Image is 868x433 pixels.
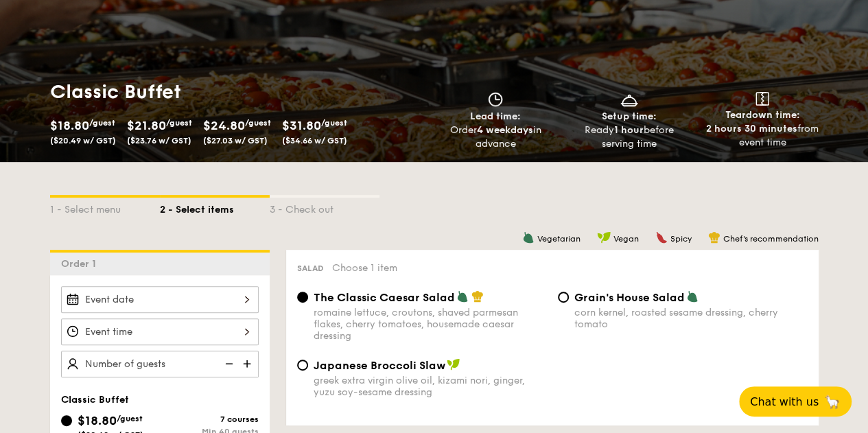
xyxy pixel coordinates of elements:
span: 🦙 [824,394,841,410]
img: icon-spicy.37a8142b.svg [655,231,668,244]
div: 3 - Check out [270,198,379,217]
span: Lead time: [470,110,521,122]
span: Teardown time: [725,109,800,121]
strong: 1 hour [614,124,644,136]
img: icon-vegetarian.fe4039eb.svg [686,290,699,303]
img: icon-reduce.1d2dbef1.svg [218,351,238,377]
div: greek extra virgin olive oil, kizami nori, ginger, yuzu soy-sesame dressing [314,375,547,398]
h1: Classic Buffet [50,80,429,104]
span: /guest [117,414,143,423]
input: The Classic Caesar Saladromaine lettuce, croutons, shaved parmesan flakes, cherry tomatoes, house... [297,292,308,303]
input: $18.80/guest($20.49 w/ GST)7 coursesMin 40 guests [61,415,72,426]
span: /guest [321,118,347,128]
input: Number of guests [61,351,259,377]
span: $18.80 [50,118,89,133]
span: $31.80 [282,118,321,133]
span: Vegan [613,234,639,244]
div: 2 - Select items [160,198,270,217]
strong: 2 hours 30 minutes [706,123,797,134]
img: icon-vegetarian.fe4039eb.svg [456,290,469,303]
span: $21.80 [127,118,166,133]
span: Vegetarian [537,234,580,244]
span: /guest [245,118,271,128]
strong: 4 weekdays [476,124,532,136]
img: icon-vegetarian.fe4039eb.svg [522,231,535,244]
span: Japanese Broccoli Slaw [314,359,445,372]
span: Order 1 [61,258,102,270]
div: from event time [701,122,824,150]
span: Classic Buffet [61,394,129,406]
img: icon-dish.430c3a2e.svg [619,92,640,107]
span: The Classic Caesar Salad [314,291,455,304]
span: ($34.66 w/ GST) [282,136,347,145]
div: corn kernel, roasted sesame dressing, cherry tomato [574,307,808,330]
span: Spicy [670,234,692,244]
div: 1 - Select menu [50,198,160,217]
span: /guest [89,118,115,128]
span: Chat with us [750,395,819,408]
img: icon-vegan.f8ff3823.svg [447,358,460,371]
img: icon-chef-hat.a58ddaea.svg [471,290,484,303]
input: Japanese Broccoli Slawgreek extra virgin olive oil, kizami nori, ginger, yuzu soy-sesame dressing [297,360,308,371]
span: ($27.03 w/ GST) [203,136,268,145]
input: Grain's House Saladcorn kernel, roasted sesame dressing, cherry tomato [558,292,569,303]
span: ($20.49 w/ GST) [50,136,116,145]
img: icon-teardown.65201eee.svg [755,92,769,106]
span: Setup time: [602,110,657,122]
div: 7 courses [160,414,259,424]
button: Chat with us🦙 [739,386,852,417]
span: Choose 1 item [332,262,397,274]
span: Grain's House Salad [574,291,685,304]
span: $24.80 [203,118,245,133]
div: Ready before serving time [567,124,690,151]
span: $18.80 [78,413,117,428]
img: icon-vegan.f8ff3823.svg [597,231,611,244]
input: Event time [61,318,259,345]
span: /guest [166,118,192,128]
input: Event date [61,286,259,313]
div: romaine lettuce, croutons, shaved parmesan flakes, cherry tomatoes, housemade caesar dressing [314,307,547,342]
img: icon-clock.2db775ea.svg [485,92,506,107]
img: icon-add.58712e84.svg [238,351,259,377]
img: icon-chef-hat.a58ddaea.svg [708,231,720,244]
div: Order in advance [434,124,557,151]
span: Salad [297,264,324,273]
span: Chef's recommendation [723,234,819,244]
span: ($23.76 w/ GST) [127,136,191,145]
